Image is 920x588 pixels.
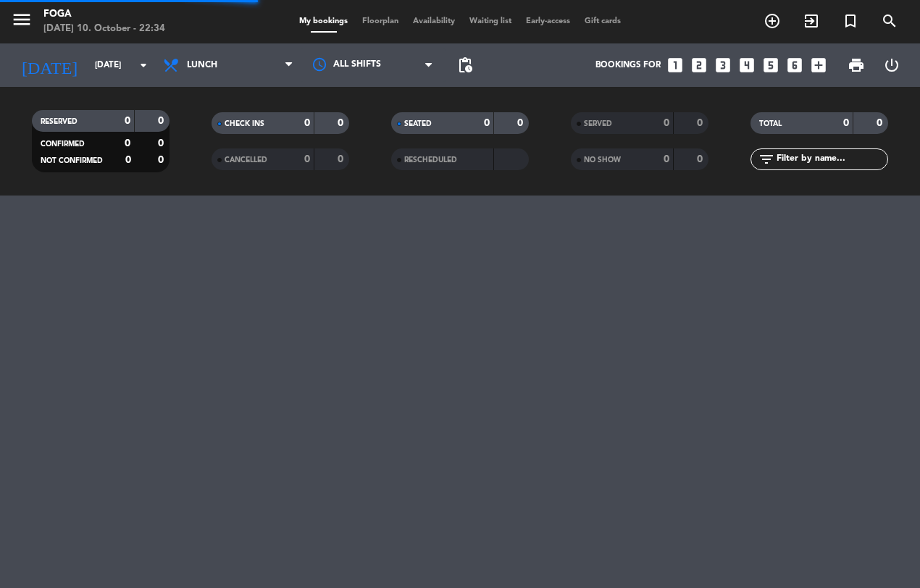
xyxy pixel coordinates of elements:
[785,56,804,75] i: looks_6
[462,17,519,25] span: Waiting list
[697,154,706,164] strong: 0
[11,9,33,30] i: menu
[43,22,165,36] div: [DATE] 10. October - 22:34
[877,118,885,128] strong: 0
[775,151,887,167] input: Filter by name...
[158,155,167,165] strong: 0
[584,120,612,127] span: SERVED
[848,56,865,74] span: print
[338,154,346,164] strong: 0
[737,56,756,75] i: looks_4
[406,17,462,25] span: Availability
[666,56,685,75] i: looks_one
[41,157,103,164] span: NOT CONFIRMED
[517,118,526,128] strong: 0
[758,151,775,168] i: filter_list
[595,60,661,70] span: Bookings for
[874,43,909,87] div: LOG OUT
[125,138,130,148] strong: 0
[135,56,152,74] i: arrow_drop_down
[338,118,346,128] strong: 0
[690,56,708,75] i: looks_two
[519,17,577,25] span: Early-access
[11,49,88,81] i: [DATE]
[456,56,474,74] span: pending_actions
[292,17,355,25] span: My bookings
[187,60,217,70] span: Lunch
[577,17,628,25] span: Gift cards
[304,154,310,164] strong: 0
[158,138,167,148] strong: 0
[225,156,267,164] span: CANCELLED
[803,12,820,30] i: exit_to_app
[41,140,85,148] span: CONFIRMED
[843,118,849,128] strong: 0
[484,118,490,128] strong: 0
[697,118,706,128] strong: 0
[764,12,781,30] i: add_circle_outline
[881,12,898,30] i: search
[125,155,131,165] strong: 0
[584,156,621,164] span: NO SHOW
[842,12,859,30] i: turned_in_not
[158,116,167,126] strong: 0
[664,118,669,128] strong: 0
[41,118,78,125] span: RESERVED
[714,56,732,75] i: looks_3
[404,156,457,164] span: RESCHEDULED
[664,154,669,164] strong: 0
[883,56,900,74] i: power_settings_new
[809,56,828,75] i: add_box
[761,56,780,75] i: looks_5
[404,120,432,127] span: SEATED
[304,118,310,128] strong: 0
[355,17,406,25] span: Floorplan
[11,9,33,35] button: menu
[43,7,165,22] div: FOGA
[225,120,264,127] span: CHECK INS
[125,116,130,126] strong: 0
[759,120,782,127] span: TOTAL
